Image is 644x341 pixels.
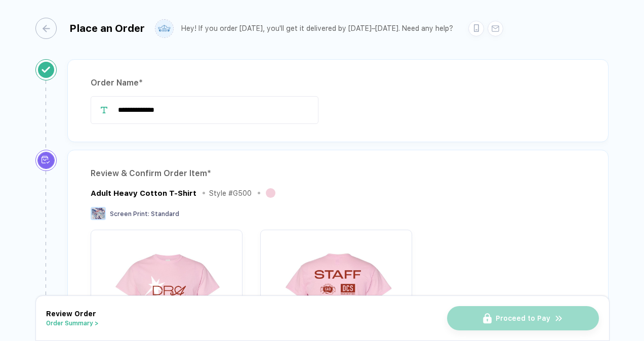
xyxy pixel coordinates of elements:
div: Style # G500 [209,189,252,197]
div: Order Name [91,75,585,91]
div: Hey! If you order [DATE], you'll get it delivered by [DATE]–[DATE]. Need any help? [181,24,453,33]
div: Adult Heavy Cotton T-Shirt [91,189,196,198]
span: Standard [151,210,179,218]
span: Screen Print : [110,210,149,218]
img: Screen Print [91,207,106,220]
img: user profile [155,20,173,37]
div: Review & Confirm Order Item [91,165,585,182]
span: Review Order [46,310,96,318]
button: Order Summary > [46,320,99,327]
div: Place an Order [69,22,145,34]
